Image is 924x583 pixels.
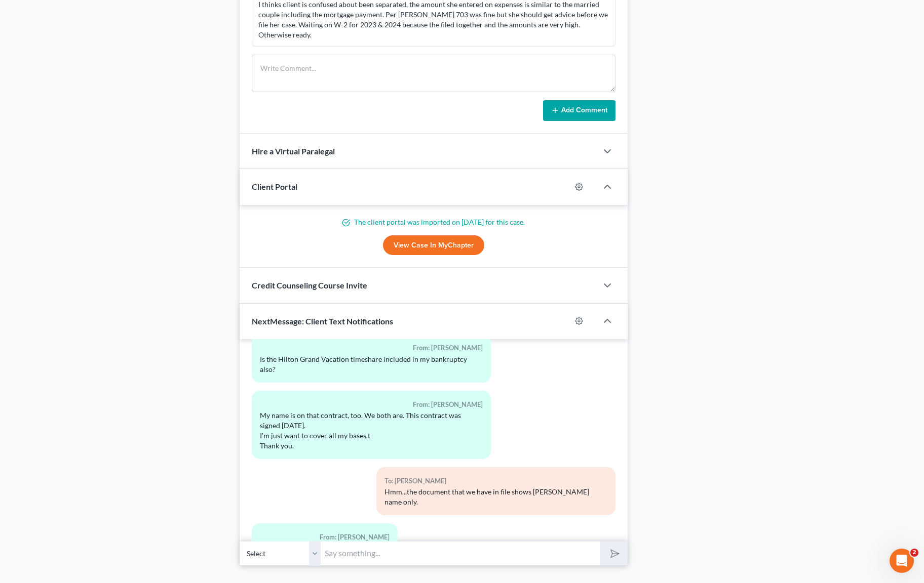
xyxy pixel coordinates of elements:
[252,217,615,227] p: The client portal was imported on [DATE] for this case.
[252,182,297,191] span: Client Portal
[260,410,483,451] div: My name is on that contract, too. We both are. This contract was signed [DATE]. I'm just want to ...
[384,475,607,487] div: To: [PERSON_NAME]
[252,146,335,156] span: Hire a Virtual Paralegal
[890,549,914,573] iframe: Intercom live chat
[252,280,367,290] span: Credit Counseling Course Invite
[260,354,483,374] div: Is the Hilton Grand Vacation timeshare included in my bankruptcy also?
[260,531,390,543] div: From: [PERSON_NAME]
[260,342,483,354] div: From: [PERSON_NAME]
[543,100,615,121] button: Add Comment
[321,541,600,566] input: Say something...
[384,487,607,507] div: Hmm...the document that we have in file shows [PERSON_NAME] name only.
[383,235,484,256] a: View Case in MyChapter
[260,399,483,410] div: From: [PERSON_NAME]
[252,316,393,326] span: NextMessage: Client Text Notifications
[910,549,918,557] span: 2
